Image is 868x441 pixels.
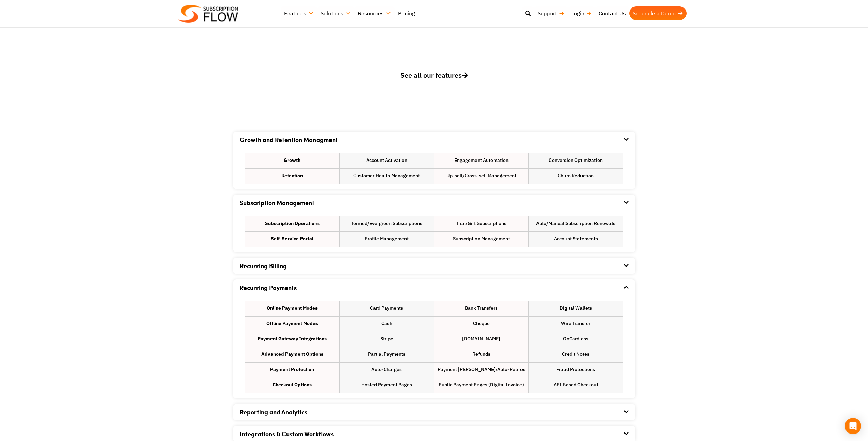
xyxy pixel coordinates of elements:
[434,332,528,347] li: [DOMAIN_NAME]
[258,335,327,343] strong: Payment Gateway Integrations
[434,378,528,393] li: Public Payment Pages (Digital Invoice)
[529,169,623,184] li: Churn Reduction
[529,301,623,316] li: Digital Wallets
[340,301,434,316] li: Card Payments
[529,363,623,378] li: Fraud Protections
[340,232,434,247] li: Profile Management
[340,378,434,393] li: Hosted Payment Pages
[529,332,623,347] li: GoCardless
[534,6,568,20] a: Support
[240,283,297,292] a: Recurring Payments
[266,320,318,327] strong: Offline Payment Modes
[529,317,623,332] li: Wire Transfer
[340,153,434,168] li: Account Activation
[529,378,623,393] li: API Based Checkout
[271,235,313,242] strong: Self-Service Portal
[529,347,623,362] li: Credit Notes
[529,153,623,168] li: Conversion Optimization
[340,216,434,231] li: Termed/Evergreen Subscriptions
[273,381,312,389] strong: Checkout Options
[529,232,623,247] li: Account Statements
[281,6,317,20] a: Features
[240,408,307,416] a: Reporting and Analytics
[595,6,629,20] a: Contact Us
[240,429,334,438] a: Integrations & Custom Workflows
[434,347,528,362] li: Refunds
[233,70,635,91] a: See all our features
[434,363,528,378] li: Payment [PERSON_NAME]/Auto-Retires
[240,211,629,252] div: Subscription Management
[354,6,395,20] a: Resources
[340,169,434,184] li: Customer Health Management
[400,71,468,80] span: See all our features
[340,332,434,347] li: Stripe
[845,418,861,434] div: Open Intercom Messenger
[395,6,418,20] a: Pricing
[284,157,300,164] strong: Growth
[240,148,629,189] div: Growth and Retention Managment
[240,258,629,274] div: Recurring Billing
[529,216,623,231] li: Auto/Manual Subscription Renewals
[270,366,314,373] strong: Payment Protection
[265,220,320,227] strong: Subscription Operations
[434,317,528,332] li: Cheque
[317,6,354,20] a: Solutions
[340,363,434,378] li: Auto-Charges
[434,216,528,231] li: Trial/Gift Subscriptions
[340,317,434,332] li: Cash
[178,5,238,23] img: Subscriptionflow
[240,135,338,144] a: Growth and Retention Managment
[240,195,629,211] div: Subscription Management
[240,296,629,398] div: Recurring Payments
[261,351,323,358] strong: Advanced Payment Options
[629,6,687,20] a: Schedule a Demo
[434,301,528,316] li: Bank Transfers
[434,232,528,247] li: Subscription Management
[267,305,318,312] strong: Online Payment Modes
[340,347,434,362] li: Partial Payments
[568,6,595,20] a: Login
[434,153,528,168] li: Engagement Automation
[240,132,629,148] div: Growth and Retention Managment
[281,172,303,179] strong: Retention
[240,261,287,270] a: Recurring Billing
[240,404,629,420] div: Reporting and Analytics
[240,279,629,296] div: Recurring Payments
[240,198,314,207] a: Subscription Management
[434,169,528,184] li: Up-sell/Cross-sell Management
